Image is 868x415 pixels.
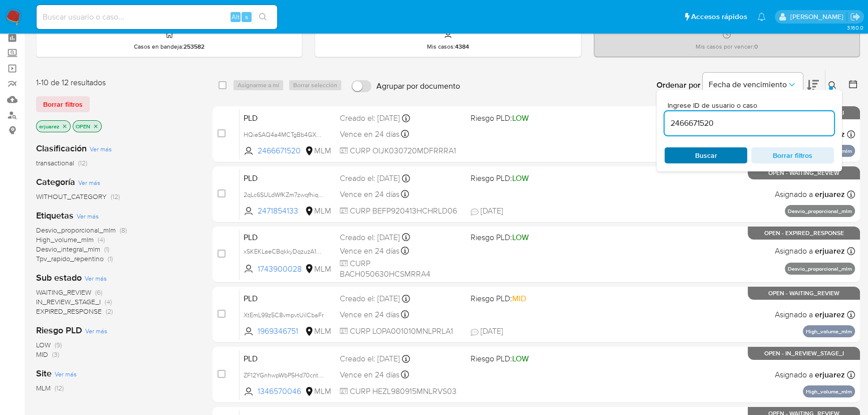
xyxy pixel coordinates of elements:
button: search-icon [253,10,273,24]
a: Notificaciones [757,13,766,21]
p: erika.juarez@mercadolibre.com.mx [790,12,846,22]
span: s [245,12,248,22]
span: 3.160.0 [846,24,863,32]
span: Alt [232,12,240,22]
a: Salir [850,12,860,22]
span: Accesos rápidos [691,12,747,22]
input: Buscar usuario o caso... [37,11,277,24]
